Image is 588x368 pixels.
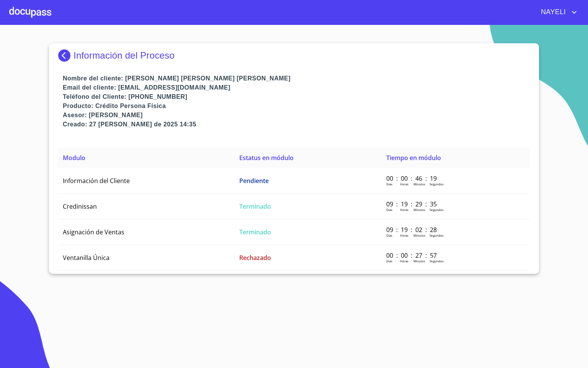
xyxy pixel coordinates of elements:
[386,200,438,208] p: 09 : 19 : 29 : 35
[386,251,438,260] p: 00 : 00 : 27 : 57
[430,259,444,263] p: Segundos
[63,228,124,236] span: Asignación de Ventas
[413,208,425,212] p: Minutos
[535,6,579,18] button: account of current user
[58,49,530,62] div: Información del Proceso
[400,208,408,212] p: Horas
[430,182,444,186] p: Segundos
[58,49,73,62] img: Docupass spot blue
[63,202,97,211] span: Credinissan
[63,177,130,185] span: Información del Cliente
[430,233,444,237] p: Segundos
[63,74,530,83] p: Nombre del cliente: [PERSON_NAME] [PERSON_NAME] [PERSON_NAME]
[386,208,392,212] p: Dias
[63,111,530,120] p: Asesor: [PERSON_NAME]
[430,208,444,212] p: Segundos
[400,233,408,237] p: Horas
[535,6,570,18] span: NAYELI
[413,259,425,263] p: Minutos
[400,182,408,186] p: Horas
[73,50,175,61] p: Información del Proceso
[239,254,271,262] span: Rechazado
[239,154,294,162] span: Estatus en módulo
[400,259,408,263] p: Horas
[386,226,438,234] p: 09 : 19 : 02 : 28
[386,174,438,183] p: 00 : 00 : 46 : 19
[63,154,85,162] span: Modulo
[413,233,425,237] p: Minutos
[413,182,425,186] p: Minutos
[386,259,392,263] p: Dias
[63,120,530,129] p: Creado: 27 [PERSON_NAME] de 2025 14:35
[63,101,530,111] p: Producto: Crédito Persona Física
[63,254,109,262] span: Ventanilla Única
[239,177,269,185] span: Pendiente
[239,202,271,211] span: Terminado
[386,182,392,186] p: Dias
[386,154,441,162] span: Tiempo en módulo
[386,233,392,237] p: Dias
[63,83,530,92] p: Email del cliente: [EMAIL_ADDRESS][DOMAIN_NAME]
[63,92,530,101] p: Teléfono del Cliente: [PHONE_NUMBER]
[239,228,271,236] span: Terminado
